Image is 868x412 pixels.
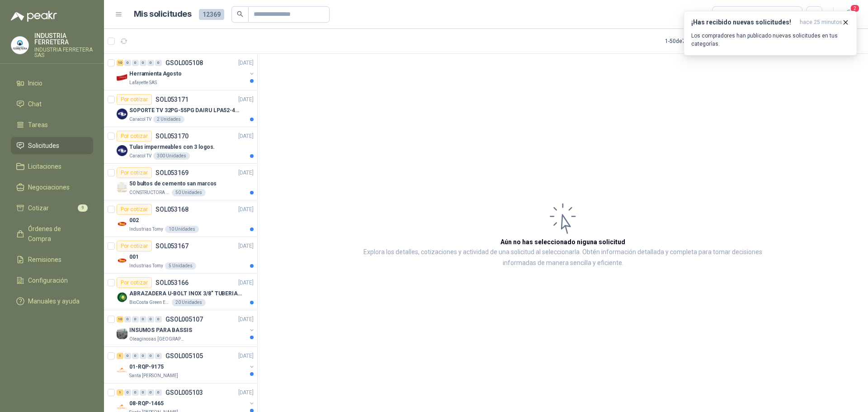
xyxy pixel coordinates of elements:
[156,133,189,139] p: SOL053170
[11,179,93,196] a: Negociaciones
[129,180,217,188] p: 50 bultos de cemento san marcos
[132,316,139,322] div: 0
[165,353,203,359] p: GSOL005105
[238,95,254,104] p: [DATE]
[500,237,625,247] h3: Aún no has seleccionado niguna solicitud
[117,145,127,156] img: Company Logo
[104,200,257,237] a: Por cotizarSOL053168[DATE] Company Logo002Industrias Tomy10 Unidades
[129,372,178,379] p: Santa [PERSON_NAME]
[841,6,857,23] button: 2
[129,326,192,335] p: INSUMOS PARA BASSIS
[156,279,189,286] p: SOL053166
[117,60,123,66] div: 10
[11,137,93,154] a: Solicitudes
[28,182,70,192] span: Negociaciones
[124,389,131,396] div: 0
[800,19,842,26] span: hace 25 minutos
[129,289,242,298] p: ABRAZADERA U-BOLT INOX 3/8" TUBERIA 4"
[28,78,42,88] span: Inicio
[199,9,224,20] span: 12369
[665,34,724,48] div: 1 - 50 de 7801
[129,116,151,123] p: Caracol TV
[28,161,61,171] span: Licitaciones
[28,203,49,213] span: Cotizar
[129,143,215,152] p: Tulas impermeables con 3 logos.
[104,164,257,200] a: Por cotizarSOL053169[DATE] Company Logo50 bultos de cemento san marcosCONSTRUCTORA GRUPO FIP50 Un...
[117,350,255,379] a: 1 0 0 0 0 0 GSOL005105[DATE] Company Logo01-RQP-9175Santa [PERSON_NAME]
[129,189,170,196] p: CONSTRUCTORA GRUPO FIP
[147,353,154,359] div: 0
[117,314,255,343] a: 10 0 0 0 0 0 GSOL005107[DATE] Company LogoINSUMOS PARA BASSISOleaginosas [GEOGRAPHIC_DATA][PERSON...
[104,274,257,310] a: Por cotizarSOL053166[DATE] Company LogoABRAZADERA U-BOLT INOX 3/8" TUBERIA 4"BioCosta Green Energ...
[155,316,162,322] div: 0
[129,152,151,160] p: Caracol TV
[11,293,93,310] a: Manuales y ayuda
[124,316,131,322] div: 0
[147,389,154,396] div: 0
[155,60,162,66] div: 0
[140,316,146,322] div: 0
[147,316,154,322] div: 0
[140,60,146,66] div: 0
[28,141,59,151] span: Solicitudes
[28,120,48,130] span: Tareas
[28,224,85,244] span: Órdenes de Compra
[172,299,206,306] div: 20 Unidades
[117,131,152,142] div: Por cotizar
[238,352,254,360] p: [DATE]
[117,72,127,83] img: Company Logo
[140,389,146,396] div: 0
[165,389,203,396] p: GSOL005103
[11,272,93,289] a: Configuración
[117,353,123,359] div: 1
[34,47,93,58] p: INDUSTRIA FERRETERA SAS
[117,277,152,288] div: Por cotizar
[117,167,152,178] div: Por cotizar
[155,353,162,359] div: 0
[238,169,254,177] p: [DATE]
[238,388,254,397] p: [DATE]
[11,37,28,54] img: Company Logo
[117,94,152,105] div: Por cotizar
[28,296,80,306] span: Manuales y ayuda
[124,60,131,66] div: 0
[132,60,139,66] div: 0
[34,33,93,45] p: INDUSTRIA FERRETERA
[117,241,152,251] div: Por cotizar
[129,262,163,270] p: Industrias Tomy
[172,189,206,196] div: 50 Unidades
[117,292,127,303] img: Company Logo
[718,9,737,19] div: Todas
[140,353,146,359] div: 0
[129,299,170,306] p: BioCosta Green Energy S.A.S
[129,70,182,78] p: Herramienta Agosto
[78,204,88,212] span: 9
[153,152,190,160] div: 300 Unidades
[28,99,42,109] span: Chat
[348,247,778,269] p: Explora los detalles, cotizaciones y actividad de una solicitud al seleccionarla. Obtén informaci...
[165,316,203,322] p: GSOL005107
[11,251,93,268] a: Remisiones
[11,11,57,22] img: Logo peakr
[117,389,123,396] div: 1
[156,170,189,176] p: SOL053169
[28,255,61,265] span: Remisiones
[132,389,139,396] div: 0
[129,106,242,115] p: SOPORTE TV 32PG-55PG DAIRU LPA52-446KIT2
[117,182,127,193] img: Company Logo
[117,109,127,119] img: Company Logo
[165,226,199,233] div: 10 Unidades
[238,279,254,287] p: [DATE]
[165,262,196,270] div: 5 Unidades
[238,242,254,251] p: [DATE]
[132,353,139,359] div: 0
[104,237,257,274] a: Por cotizarSOL053167[DATE] Company Logo001Industrias Tomy5 Unidades
[129,336,186,343] p: Oleaginosas [GEOGRAPHIC_DATA][PERSON_NAME]
[129,79,157,86] p: Lafayette SAS
[124,353,131,359] div: 0
[104,90,257,127] a: Por cotizarSOL053171[DATE] Company LogoSOPORTE TV 32PG-55PG DAIRU LPA52-446KIT2Caracol TV2 Unidades
[117,316,123,322] div: 10
[238,205,254,214] p: [DATE]
[238,132,254,141] p: [DATE]
[28,275,68,285] span: Configuración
